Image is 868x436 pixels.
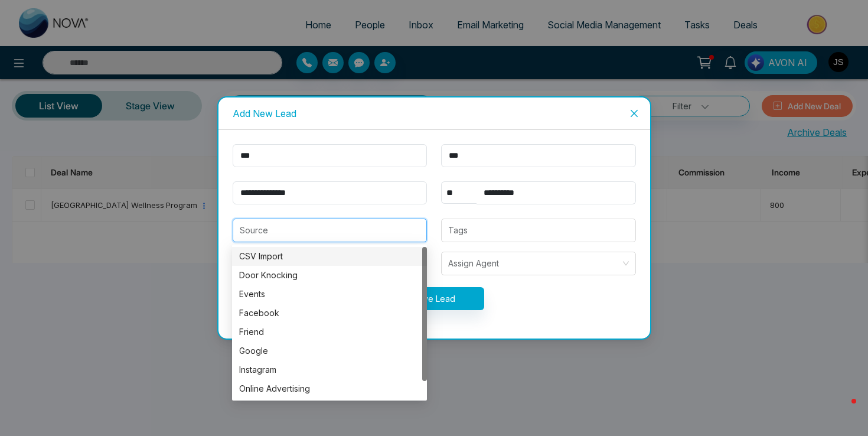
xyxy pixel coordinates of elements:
[232,304,427,323] div: Facebook
[232,341,427,360] div: Google
[618,97,650,129] button: Close
[239,363,420,376] div: Instagram
[239,326,420,339] div: Friend
[232,323,427,341] div: Friend
[239,382,420,395] div: Online Advertising
[629,109,639,118] span: close
[239,307,420,320] div: Facebook
[233,107,636,120] div: Add New Lead
[239,269,420,282] div: Door Knocking
[239,344,420,357] div: Google
[239,250,420,263] div: CSV Import
[232,285,427,304] div: Events
[232,379,427,398] div: Online Advertising
[232,360,427,379] div: Instagram
[384,287,484,310] button: Save Lead
[828,396,856,424] iframe: Intercom live chat
[232,266,427,285] div: Door Knocking
[239,288,420,301] div: Events
[232,247,427,266] div: CSV Import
